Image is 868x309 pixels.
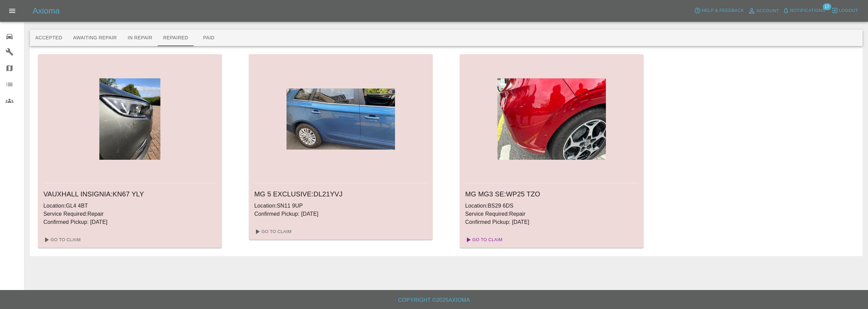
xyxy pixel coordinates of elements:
button: Awaiting Repair [67,30,122,46]
p: Confirmed Pickup: [DATE] [43,218,216,226]
p: Location: SN11 9UP [254,202,427,210]
h6: VAUXHALL INSIGNIA : KN67 YLY [43,189,216,199]
h6: Copyright © 2025 Axioma [5,295,863,305]
button: In Repair [122,30,158,46]
p: Confirmed Pickup: [DATE] [254,210,427,218]
button: Open drawer [4,3,20,19]
button: Repaired [158,30,194,46]
p: Service Required: Repair [465,210,638,218]
button: Help & Feedback [692,5,746,16]
a: Account [746,5,781,16]
button: Notifications [781,5,827,16]
a: Go To Claim [252,226,293,237]
button: Accepted [30,30,67,46]
a: Go To Claim [41,234,82,245]
span: Account [756,7,779,15]
a: Go To Claim [462,234,504,245]
h6: MG 5 EXCLUSIVE : DL21YVJ [254,189,427,199]
button: Logout [830,5,860,16]
p: Location: BS29 6DS [465,202,638,210]
span: Notifications [790,7,825,15]
span: Logout [839,7,858,15]
span: 17 [823,3,831,10]
p: Location: GL4 4BT [43,202,216,210]
h6: MG MG3 SE : WP25 TZO [465,189,638,199]
button: Paid [194,30,224,46]
h5: Axioma [33,5,60,16]
p: Service Required: Repair [43,210,216,218]
span: Help & Feedback [702,7,744,15]
p: Confirmed Pickup: [DATE] [465,218,638,226]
